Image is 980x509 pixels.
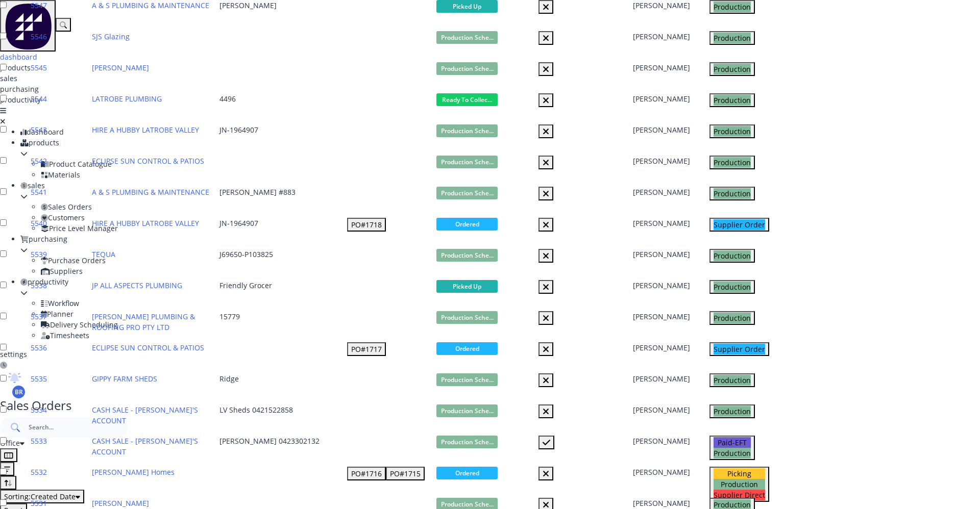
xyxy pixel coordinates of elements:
a: 5546 [31,32,47,41]
a: CASH SALE - [PERSON_NAME]'S ACCOUNT [92,436,198,456]
span: Production [714,406,751,416]
button: Production [709,373,755,387]
a: SJS Glazing [92,32,130,41]
div: [PERSON_NAME] [633,156,709,166]
a: 5538 [31,281,47,290]
div: [PERSON_NAME] [633,467,709,477]
span: Production Sche... [436,124,498,137]
div: [PERSON_NAME] [633,373,709,384]
a: [PERSON_NAME] [92,63,149,72]
a: 5540 [31,218,47,228]
span: Production [714,251,751,261]
span: Production Sche... [436,31,498,44]
div: Suppliers [41,266,972,276]
div: [PERSON_NAME] 0423302132 [219,436,347,446]
span: Paid-EFT [718,438,747,447]
div: purchasing [20,234,972,244]
a: JP ALL ASPECTS PLUMBING [92,281,182,290]
a: 5545 [31,63,47,72]
button: Paid-EFTProduction [709,436,755,460]
div: J69650-P103825 [219,249,347,260]
button: Supplier Order [709,218,769,232]
span: Production [714,282,751,292]
span: Production Sche... [436,404,498,417]
a: 5539 [31,249,47,259]
span: 5544 [31,94,47,104]
a: 5534 [31,405,47,415]
a: [PERSON_NAME] [92,498,149,508]
button: Production [709,404,755,418]
div: JN-1964907 [219,124,347,135]
a: HIRE A HUBBY LATROBE VALLEY [92,218,199,228]
div: [PERSON_NAME] [633,280,709,291]
div: [PERSON_NAME] [633,93,709,104]
span: Supplier Order [714,344,765,354]
div: sales [20,180,972,191]
a: A & S PLUMBING & MAINTENANCE [92,1,209,10]
div: [PERSON_NAME] [633,498,709,508]
div: Planner [41,309,972,319]
span: Production [714,2,751,12]
a: 5542 [31,156,47,166]
span: Production [714,126,751,136]
a: 5543 [31,125,47,135]
span: 5547 [31,1,47,10]
button: PickingProductionSupplier Direct [709,467,769,502]
input: Search... [29,417,128,438]
button: PO#1715 [386,467,425,480]
div: [PERSON_NAME] [633,249,709,260]
a: 5535 [31,374,47,384]
button: PO#1716 [347,467,386,480]
div: [PERSON_NAME] [633,124,709,135]
div: [PERSON_NAME] [633,187,709,197]
a: 5533 [31,436,47,446]
a: GIPPY FARM SHEDS [92,374,157,384]
span: Production Sche... [436,156,498,168]
span: Ordered [436,467,498,479]
span: Production Sche... [436,436,498,448]
button: Production [709,187,755,200]
a: 5541 [31,187,47,197]
div: Materials [41,169,972,180]
div: productivity [20,276,972,287]
a: LATROBE PLUMBING [92,94,162,104]
div: [PERSON_NAME] [633,62,709,73]
button: Production [709,93,755,107]
span: BR [15,388,23,397]
button: PO#1718 [347,218,386,232]
div: Friendly Grocer [219,280,347,291]
a: ECLIPSE SUN CONTROL & PATIOS [92,343,204,352]
div: [PERSON_NAME] [633,311,709,322]
div: 15779 [219,311,347,322]
span: Production Sche... [436,373,498,386]
span: 5536 [31,343,47,352]
span: Production Sche... [436,187,498,199]
span: Production [714,189,751,198]
div: Customers [41,212,972,223]
div: LV Sheds 0421522858 [219,404,347,415]
span: Production [714,375,751,385]
button: PO#1717 [347,342,386,356]
a: 5532 [31,467,47,477]
div: [PERSON_NAME] [633,218,709,228]
button: Production [709,249,755,263]
span: Supplier Order [714,220,765,230]
div: Timesheets [41,330,972,341]
span: Picking [727,469,751,478]
div: Workflow [41,298,972,309]
div: products [20,137,972,148]
div: [PERSON_NAME] [633,436,709,446]
button: Production [709,31,755,45]
span: Production [714,64,751,74]
a: TEQUA [92,249,115,259]
button: Production [709,62,755,76]
div: Sales Orders [41,201,972,212]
